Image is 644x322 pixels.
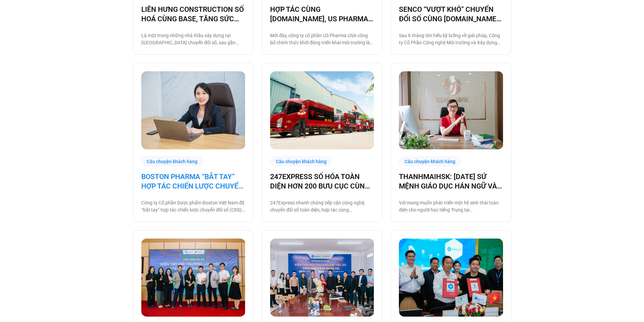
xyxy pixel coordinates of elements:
a: 247 express chuyển đổi số cùng base [270,71,374,149]
a: HỢP TÁC CÙNG [DOMAIN_NAME], US PHARMA USA ĐƯA CÔNG NGHỆ THÀNH CHIẾN LƯỢC TRỌNG TÂM 2023 [270,5,374,24]
a: Thanh Mai HSK chuyển đổi số cùng base [399,71,503,149]
img: Thanh Mai HSK chuyển đổi số cùng base [399,71,503,149]
img: cao su chư sê chuyển đổi số [399,239,503,317]
div: Câu chuyện khách hàng [141,156,204,167]
a: SENCO “VƯỢT KHÓ” CHUYỂN ĐỔI SỐ CÙNG [DOMAIN_NAME], TĂNG TỐC MANG NƯỚC SẠCH ĐẾN KHẮP [GEOGRAPHIC_D... [399,5,503,24]
p: Sau 6 tháng tìm hiểu kỹ lưỡng về giải pháp, Công ty Cổ Phần Công nghệ Môi trường và Xây dựng [GEO... [399,32,503,46]
img: 247 express chuyển đổi số cùng base [270,71,374,149]
a: BOSTON PHARMA “BẮT TAY” HỢP TÁC CHIẾN LƯỢC CHUYỂN ĐỔI SỐ CÙNG [DOMAIN_NAME] [141,172,245,191]
a: THANHMAIHSK: [DATE] SỨ MỆNH GIÁO DỤC HÁN NGỮ VÀ BƯỚC NGOẶT CHUYỂN ĐỔI SỐ [399,172,503,191]
img: ba huân chuyển đổi số cùng basevn [270,239,374,317]
p: 247Express nhanh chóng tiếp cận công nghệ, chuyển đổi số toàn diện, hợp tác cùng [DOMAIN_NAME] để... [270,199,374,214]
img: boston pharma chuyển đổi số cùng base [141,71,245,149]
a: ba huân chuyển đổi số cùng basevn [270,239,374,317]
div: Câu chuyện khách hàng [399,156,461,167]
div: Câu chuyện khách hàng [270,156,332,167]
p: Mới đây, công ty cổ phần US Pharma USA công bố chính thức khởi động triển khai môi trường làm việ... [270,32,374,46]
a: LIÊN HƯNG CONSTRUCTION SỐ HOÁ CÙNG BASE, TĂNG SỨC MẠNH NỘI TẠI KHAI PHÁ THỊ TRƯỜNG [GEOGRAPHIC_DATA] [141,5,245,24]
a: cao su chư sê chuyển đổi số [399,239,503,317]
a: 247EXPRESS SỐ HÓA TOÀN DIỆN HƠN 200 BƯU CỤC CÙNG [DOMAIN_NAME] [270,172,374,191]
p: Với mong muốn phát triển một hệ sinh thái toàn diện cho người học tiếng Trung tại [GEOGRAPHIC_DAT... [399,199,503,214]
p: Là một trong những nhà thầu xây dựng tại [GEOGRAPHIC_DATA] chuyển đổi số, sau gần [DATE] vận hành... [141,32,245,46]
p: Công ty Cổ phần Dược phẩm Boston Việt Nam đã “bắt tay” hợp tác chiến lược chuyển đổi số (CĐS) cùn... [141,199,245,214]
img: shinec chuyển đổi số cùng basevn [141,239,245,317]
